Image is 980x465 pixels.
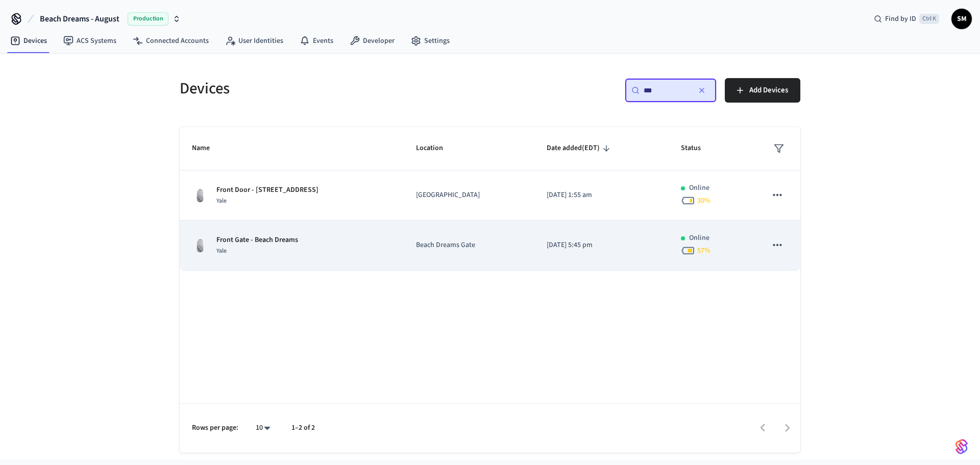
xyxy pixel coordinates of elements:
a: Devices [2,32,55,50]
button: SM [951,9,972,29]
div: 10 [251,421,275,435]
span: Yale [216,197,227,205]
span: 57 % [697,246,710,256]
a: ACS Systems [55,32,125,50]
span: Beach Dreams - August [40,13,119,25]
p: [DATE] 5:45 pm [547,240,657,251]
span: 30 % [697,195,710,206]
span: Add Devices [749,84,788,97]
p: Online [689,233,709,243]
a: Developer [341,32,403,50]
p: Online [689,183,709,193]
span: Ctrl K [919,14,939,24]
a: User Identities [217,32,291,50]
a: Connected Accounts [125,32,217,50]
span: Name [192,140,223,156]
p: Beach Dreams Gate [416,240,522,251]
img: August Wifi Smart Lock 3rd Gen, Silver, Front [192,187,208,204]
div: Find by IDCtrl K [866,10,947,28]
table: sticky table [180,127,800,271]
span: Yale [216,247,227,255]
p: [DATE] 1:55 am [547,190,657,201]
p: Front Door - [STREET_ADDRESS] [216,185,318,195]
span: Date added(EDT) [547,140,613,156]
a: Settings [403,32,458,50]
span: SM [952,10,971,28]
a: Events [291,32,341,50]
span: Production [128,12,168,26]
span: Find by ID [885,14,916,24]
p: [GEOGRAPHIC_DATA] [416,190,522,201]
img: August Wifi Smart Lock 3rd Gen, Silver, Front [192,237,208,254]
p: Front Gate - Beach Dreams [216,235,298,246]
button: Add Devices [725,78,800,103]
h5: Devices [180,78,484,99]
p: 1–2 of 2 [291,423,315,433]
img: SeamLogoGradient.69752ec5.svg [955,438,968,455]
span: Status [681,140,714,156]
p: Rows per page: [192,423,238,433]
span: Location [416,140,456,156]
